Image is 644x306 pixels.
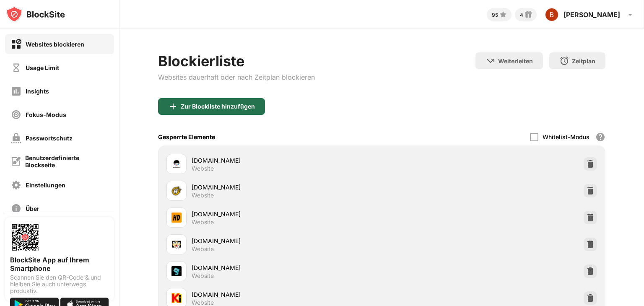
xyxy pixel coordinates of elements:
[171,159,182,169] img: favicons
[192,218,214,226] div: Website
[11,203,21,214] img: about-off.svg
[10,222,40,252] img: options-page-qr-code.png
[11,86,21,96] img: insights-off.svg
[26,135,73,142] div: Passwortschutz
[520,12,523,18] div: 4
[26,111,66,118] div: Fokus-Modus
[192,245,214,253] div: Website
[11,156,21,166] img: customize-block-page-off.svg
[158,73,315,81] div: Websites dauerhaft oder nach Zeitplan blockieren
[192,263,382,272] div: [DOMAIN_NAME]
[171,239,182,249] img: favicons
[26,64,59,71] div: Usage Limit
[171,293,182,303] img: favicons
[523,10,533,20] img: reward-small.svg
[158,52,315,70] div: Blockierliste
[26,88,49,95] div: Insights
[158,133,215,140] div: Gesperrte Elemente
[25,154,108,169] div: Benutzerdefinierte Blockseite
[11,62,21,73] img: time-usage-off.svg
[192,165,214,172] div: Website
[192,272,214,280] div: Website
[11,133,21,143] img: password-protection-off.svg
[11,39,21,49] img: block-on.svg
[563,10,620,19] div: [PERSON_NAME]
[492,12,498,18] div: 95
[26,182,65,189] div: Einstellungen
[192,290,382,299] div: [DOMAIN_NAME]
[171,266,182,276] img: favicons
[192,183,382,192] div: [DOMAIN_NAME]
[11,180,21,190] img: settings-off.svg
[6,6,65,23] img: logo-blocksite.svg
[10,256,109,272] div: BlockSite App auf Ihrem Smartphone
[171,186,182,196] img: favicons
[26,41,84,48] div: Websites blockieren
[181,103,255,110] div: Zur Blockliste hinzufügen
[545,8,558,21] img: ACg8ocJY6CjgWtuYmvjko-3-ETps7u7lnNDC_gfbWTxw2MlFiEUxGQ=s96-c
[498,10,508,20] img: points-small.svg
[572,57,595,65] div: Zeitplan
[11,109,21,120] img: focus-off.svg
[26,205,39,212] div: Über
[543,133,589,140] div: Whitelist-Modus
[192,210,382,218] div: [DOMAIN_NAME]
[192,192,214,199] div: Website
[192,236,382,245] div: [DOMAIN_NAME]
[192,156,382,165] div: [DOMAIN_NAME]
[10,274,109,294] div: Scannen Sie den QR-Code & und bleiben Sie auch unterwegs produktiv.
[498,57,533,65] div: Weiterleiten
[171,213,182,223] img: favicons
